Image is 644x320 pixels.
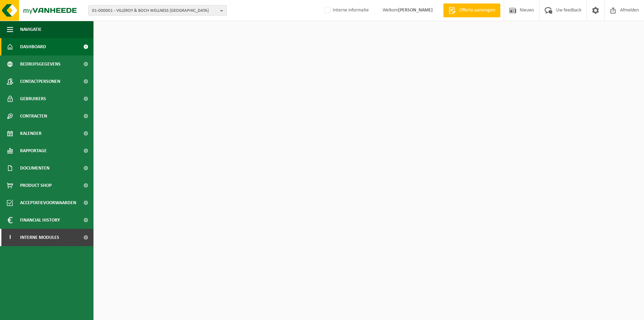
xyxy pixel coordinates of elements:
[20,125,42,142] span: Kalender
[20,194,76,211] span: Acceptatievoorwaarden
[20,90,46,107] span: Gebruikers
[20,38,46,55] span: Dashboard
[7,229,13,246] span: I
[20,107,47,125] span: Contracten
[20,159,50,177] span: Documenten
[20,142,47,159] span: Rapportage
[20,21,42,38] span: Navigatie
[443,3,500,17] a: Offerte aanvragen
[20,211,60,229] span: Financial History
[323,5,369,16] label: Interne informatie
[92,6,217,16] span: 01-000001 - VILLEROY & BOCH WELLNESS [GEOGRAPHIC_DATA]
[20,55,61,73] span: Bedrijfsgegevens
[20,229,59,246] span: Interne modules
[20,177,52,194] span: Product Shop
[20,73,60,90] span: Contactpersonen
[88,5,227,16] button: 01-000001 - VILLEROY & BOCH WELLNESS [GEOGRAPHIC_DATA]
[457,7,497,14] span: Offerte aanvragen
[398,8,433,13] strong: [PERSON_NAME]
